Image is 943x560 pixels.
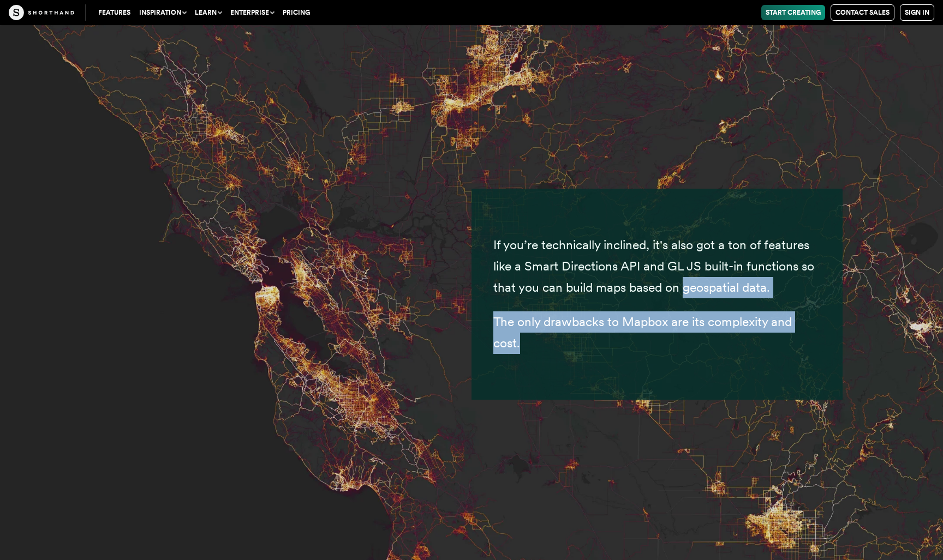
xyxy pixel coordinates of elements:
[493,314,792,351] span: The only drawbacks to Mapbox are its complexity and cost.
[831,4,894,21] a: Contact Sales
[94,5,135,20] a: Features
[226,5,278,20] button: Enterprise
[900,4,934,21] a: Sign in
[190,5,226,20] button: Learn
[9,5,74,20] img: The Craft
[493,237,814,295] span: If you’re technically inclined, it's also got a ton of features like a Smart Directions API and G...
[761,5,825,20] a: Start Creating
[135,5,190,20] button: Inspiration
[278,5,314,20] a: Pricing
